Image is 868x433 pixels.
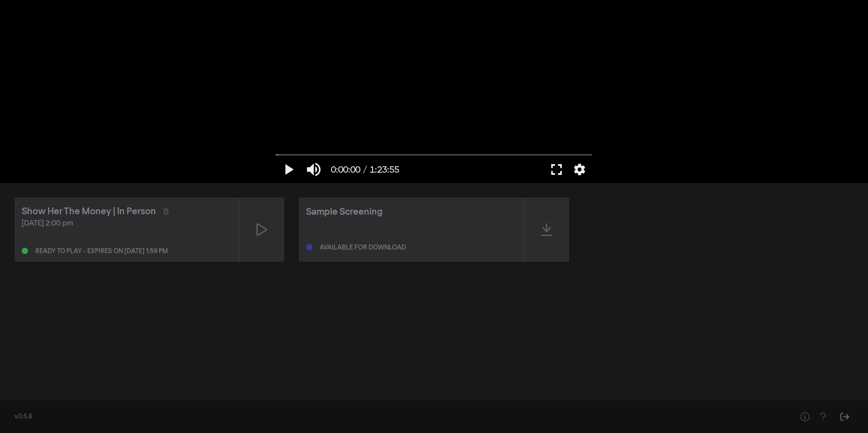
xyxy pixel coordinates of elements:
[835,408,854,426] button: Sign Out
[569,156,590,183] button: Plus de paramètres
[22,205,156,218] div: Show Her The Money | In Person
[814,408,832,426] button: Help
[796,408,814,426] button: Help
[14,412,778,422] div: v0.5.8
[326,156,404,183] button: 0:00:00 / 1:23:55
[544,156,569,183] button: Plein écran
[276,156,301,183] button: Visionner
[320,245,406,251] div: Available for download
[22,218,231,229] div: [DATE] 2:00 pm
[301,156,326,183] button: Couper le son
[306,205,382,219] div: Sample Screening
[35,248,168,254] div: Ready to play - expires on [DATE] 1:59 pm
